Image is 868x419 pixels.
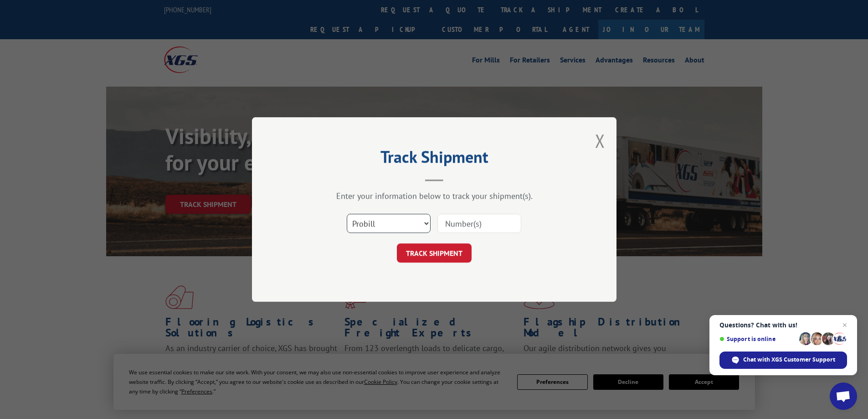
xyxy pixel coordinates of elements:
[839,320,850,331] span: Close chat
[830,383,857,410] div: Open chat
[298,191,571,201] div: Enter your information below to track your shipment(s).
[719,352,847,369] div: Chat with XGS Customer Support
[437,214,521,233] input: Number(s)
[719,321,847,329] span: Questions? Chat with us!
[298,150,571,168] h2: Track Shipment
[595,129,605,153] button: Close modal
[397,243,472,263] button: TRACK SHIPMENT
[743,356,835,364] span: Chat with XGS Customer Support
[719,336,796,342] span: Support is online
